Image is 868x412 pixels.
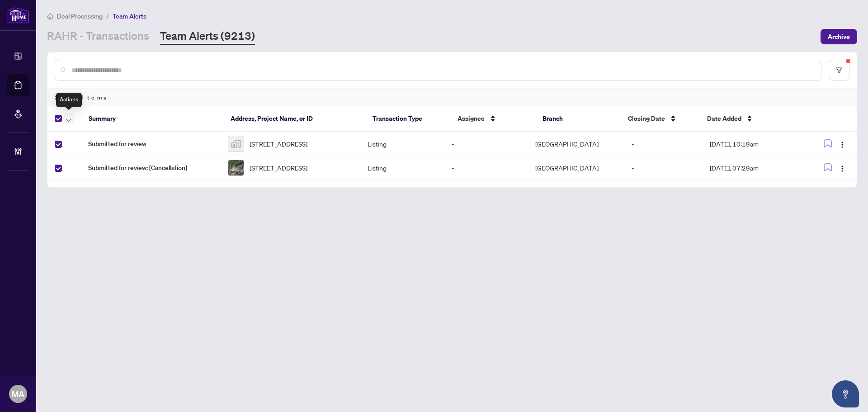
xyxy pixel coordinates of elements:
[839,141,846,148] img: Logo
[56,93,82,107] div: Actions
[223,106,365,132] th: Address, Project Name, or ID
[106,11,109,21] li: /
[835,137,849,151] button: Logo
[528,132,624,156] td: [GEOGRAPHIC_DATA]
[836,67,842,73] span: filter
[228,136,244,152] img: thumbnail-img
[250,139,307,149] span: [STREET_ADDRESS]
[450,106,535,132] th: Assignee
[365,106,450,132] th: Transaction Type
[703,156,803,180] td: [DATE], 07:29am
[113,12,146,20] span: Team Alerts
[88,139,213,149] span: Submitted for review
[839,165,846,172] img: Logo
[703,132,803,156] td: [DATE], 10:19am
[360,132,444,156] td: Listing
[88,163,213,173] span: Submitted for review: [Cancellation]
[444,156,528,180] td: -
[828,29,850,44] span: Archive
[47,13,53,19] span: home
[444,132,528,156] td: -
[700,106,802,132] th: Date Added
[621,106,700,132] th: Closing Date
[829,60,849,81] button: filter
[7,7,29,24] img: logo
[360,156,444,180] td: Listing
[707,114,741,123] span: Date Added
[628,114,665,123] span: Closing Date
[250,163,307,173] span: [STREET_ADDRESS]
[81,106,223,132] th: Summary
[228,160,244,175] img: thumbnail-img
[47,89,857,106] div: 2 of Items
[535,106,620,132] th: Branch
[832,380,859,407] button: Open asap
[835,161,849,175] button: Logo
[12,388,24,400] span: MA
[624,156,703,180] td: -
[821,29,857,44] button: Archive
[624,132,703,156] td: -
[528,156,624,180] td: [GEOGRAPHIC_DATA]
[47,28,149,45] a: RAHR - Transactions
[458,114,485,123] span: Assignee
[57,12,103,20] span: Deal Processing
[160,28,255,45] a: Team Alerts (9213)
